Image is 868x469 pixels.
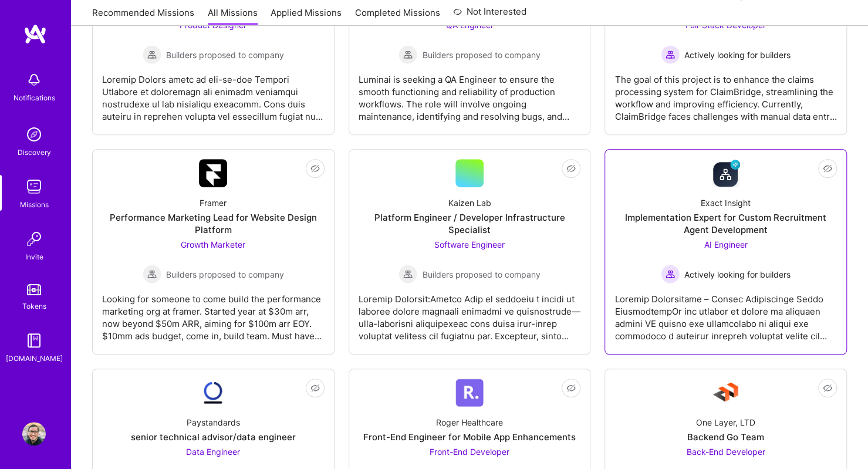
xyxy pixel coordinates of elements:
[455,379,484,407] img: Company Logo
[422,268,540,281] span: Builders proposed to company
[614,284,837,342] div: Loremip Dolorsitame – Consec Adipiscinge Seddo EiusmodtempOr inc utlabor et dolore ma aliquaen ad...
[310,383,320,393] i: icon EyeClosed
[701,197,751,209] div: Exact Insight
[614,211,837,236] div: Implementation Expert for Custom Recruitment Agent Development
[22,422,46,446] img: User Avatar
[684,49,791,61] span: Actively looking for builders
[20,198,49,211] div: Missions
[166,268,284,281] span: Builders proposed to company
[199,379,227,407] img: Company Logo
[614,64,837,123] div: The goal of this project is to enhance the claims processing system for ClaimBridge, streamlining...
[208,6,258,26] a: All Missions
[310,164,320,173] i: icon EyeClosed
[823,383,832,393] i: icon EyeClosed
[359,284,581,342] div: Loremip Dolorsit:Ametco Adip el seddoeiu t incidi ut laboree dolore magnaali enimadmi ve quisnost...
[22,175,46,198] img: teamwork
[6,352,63,365] div: [DOMAIN_NAME]
[422,49,540,61] span: Builders proposed to company
[181,239,245,249] span: Growth Marketer
[823,164,832,173] i: icon EyeClosed
[102,159,325,345] a: Company LogoFramerPerformance Marketing Lead for Website Design PlatformGrowth Marketer Builders ...
[448,197,491,209] div: Kaizen Lab
[430,447,509,457] span: Front-End Developer
[453,5,526,26] a: Not Interested
[131,431,296,443] div: senior technical advisor/data engineer
[687,431,764,443] div: Backend Go Team
[712,159,740,187] img: Company Logo
[398,265,417,284] img: Builders proposed to company
[92,6,194,26] a: Recommended Missions
[566,164,576,173] i: icon EyeClosed
[166,49,284,61] span: Builders proposed to company
[143,265,161,284] img: Builders proposed to company
[102,64,325,123] div: Loremip Dolors ametc ad eli-se-doe Tempori Utlabore et doloremagn ali enimadm veniamqui nostrudex...
[359,211,581,236] div: Platform Engineer / Developer Infrastructure Specialist
[696,416,755,428] div: One Layer, LTD
[22,329,46,352] img: guide book
[684,268,791,281] span: Actively looking for builders
[661,265,680,284] img: Actively looking for builders
[363,431,576,443] div: Front-End Engineer for Mobile App Enhancements
[23,23,47,45] img: logo
[661,45,680,64] img: Actively looking for builders
[18,146,51,158] div: Discovery
[22,227,46,251] img: Invite
[102,211,325,236] div: Performance Marketing Lead for Website Design Platform
[704,239,748,249] span: AI Engineer
[398,45,417,64] img: Builders proposed to company
[25,251,43,263] div: Invite
[436,416,503,428] div: Roger Healthcare
[22,300,46,312] div: Tokens
[712,379,740,407] img: Company Logo
[102,284,325,342] div: Looking for someone to come build the performance marketing org at framer. Started year at $30m a...
[434,239,505,249] span: Software Engineer
[200,197,227,209] div: Framer
[359,159,581,345] a: Kaizen LabPlatform Engineer / Developer Infrastructure SpecialistSoftware Engineer Builders propo...
[271,6,342,26] a: Applied Missions
[143,45,161,64] img: Builders proposed to company
[22,68,46,92] img: bell
[13,92,55,104] div: Notifications
[186,447,240,457] span: Data Engineer
[566,383,576,393] i: icon EyeClosed
[199,159,227,187] img: Company Logo
[27,284,41,295] img: tokens
[22,123,46,146] img: discovery
[19,422,49,446] a: User Avatar
[355,6,440,26] a: Completed Missions
[687,447,765,457] span: Back-End Developer
[187,416,240,428] div: Paystandards
[614,159,837,345] a: Company LogoExact InsightImplementation Expert for Custom Recruitment Agent DevelopmentAI Enginee...
[359,64,581,123] div: Luminai is seeking a QA Engineer to ensure the smooth functioning and reliability of production w...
